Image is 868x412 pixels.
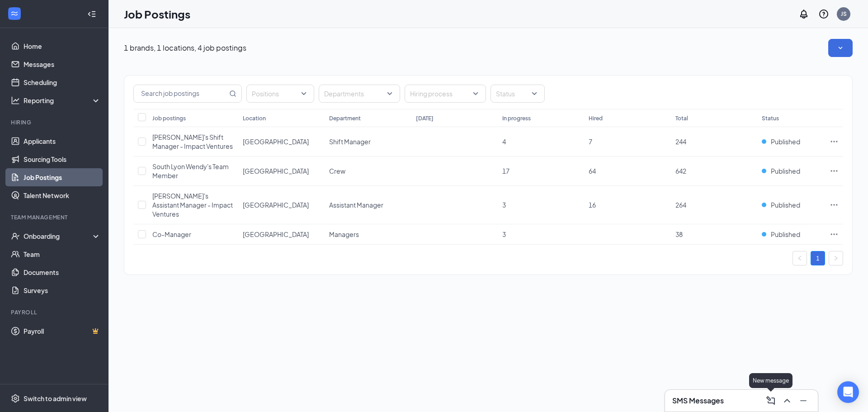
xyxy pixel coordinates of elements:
th: In progress [498,109,584,127]
a: Messages [24,55,101,73]
a: Sourcing Tools [24,150,101,168]
svg: Ellipses [830,137,839,146]
span: Published [771,230,800,239]
td: Assistant Manager [325,186,411,224]
div: Location [243,114,266,122]
svg: Minimize [798,395,809,406]
h3: SMS Messages [672,396,724,406]
svg: Collapse [87,9,96,19]
span: Published [771,200,800,209]
li: Next Page [829,251,843,265]
span: Published [771,166,800,175]
div: Reporting [24,96,101,105]
svg: Settings [11,394,20,403]
span: 17 [502,167,509,175]
span: South Lyon Wendy's Team Member [152,162,229,180]
span: 4 [502,137,506,146]
a: Home [24,37,101,55]
a: 1 [811,251,825,265]
button: SmallChevronDown [828,39,853,57]
div: Onboarding [24,232,93,241]
span: 264 [675,201,686,209]
td: Managers [325,224,411,245]
a: Documents [24,263,101,281]
th: Hired [584,109,670,127]
button: Minimize [796,393,811,408]
svg: Notifications [798,9,809,19]
h1: Job Postings [124,6,190,22]
td: South Lyon [238,156,325,186]
a: Surveys [24,281,101,299]
p: 1 brands, 1 locations, 4 job postings [124,43,246,53]
span: [PERSON_NAME]'s Assistant Manager - Impact Ventures [152,192,233,218]
input: Search job postings [134,85,227,102]
svg: Ellipses [830,230,839,239]
span: [GEOGRAPHIC_DATA] [243,137,309,146]
a: Scheduling [24,73,101,91]
a: PayrollCrown [24,322,101,340]
span: [GEOGRAPHIC_DATA] [243,167,309,175]
li: 1 [811,251,825,265]
span: [PERSON_NAME]'s Shift Manager - Impact Ventures [152,133,233,150]
svg: ChevronUp [782,395,793,406]
li: Previous Page [793,251,807,265]
div: Switch to admin view [24,394,87,403]
div: JS [841,10,847,18]
span: 3 [502,230,506,238]
a: Team [24,245,101,263]
span: Co-Manager [152,230,191,238]
div: Open Intercom Messenger [837,381,859,403]
svg: ComposeMessage [765,395,776,406]
svg: QuestionInfo [818,9,829,19]
span: 16 [589,201,596,209]
div: Hiring [11,118,99,126]
th: Total [671,109,757,127]
span: 244 [675,137,686,146]
button: left [793,251,807,265]
span: [GEOGRAPHIC_DATA] [243,230,309,238]
div: Department [329,114,361,122]
a: Talent Network [24,186,101,204]
span: [GEOGRAPHIC_DATA] [243,201,309,209]
span: Assistant Manager [329,201,383,209]
svg: UserCheck [11,232,20,241]
div: Job postings [152,114,186,122]
div: Team Management [11,213,99,221]
span: Managers [329,230,359,238]
svg: Analysis [11,96,20,105]
div: New message [749,373,793,388]
svg: MagnifyingGlass [229,90,236,97]
span: Crew [329,167,345,175]
td: Crew [325,156,411,186]
svg: Ellipses [830,200,839,209]
span: 642 [675,167,686,175]
span: Shift Manager [329,137,371,146]
button: ChevronUp [780,393,794,408]
span: Published [771,137,800,146]
th: Status [757,109,825,127]
button: ComposeMessage [764,393,778,408]
a: Applicants [24,132,101,150]
svg: WorkstreamLogo [10,9,19,18]
span: left [797,256,802,261]
svg: SmallChevronDown [836,43,845,52]
span: 64 [589,167,596,175]
span: right [833,256,839,261]
svg: Ellipses [830,166,839,175]
td: South Lyon [238,186,325,224]
td: South Lyon [238,127,325,156]
span: 3 [502,201,506,209]
span: 38 [675,230,683,238]
span: 7 [589,137,592,146]
div: Payroll [11,308,99,316]
td: Shift Manager [325,127,411,156]
button: right [829,251,843,265]
th: [DATE] [411,109,498,127]
td: South Lyon [238,224,325,245]
a: Job Postings [24,168,101,186]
